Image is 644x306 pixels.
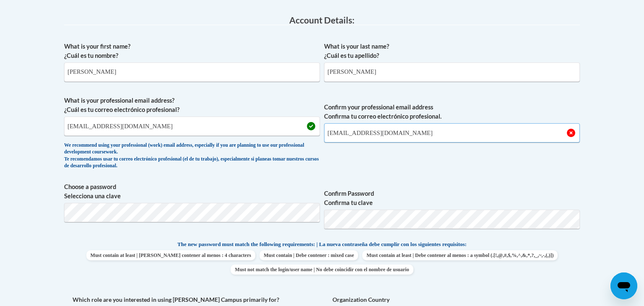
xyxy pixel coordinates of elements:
label: Confirm your professional email address Confirma tu correo electrónico profesional. [324,103,580,121]
label: What is your last name? ¿Cuál es tu apellido? [324,42,580,60]
span: Must contain | Debe contener : mixed case [260,250,358,260]
input: Metadata input [64,62,320,82]
label: Choose a password Selecciona una clave [64,182,320,201]
span: Must contain at least | [PERSON_NAME] contener al menos : 4 characters [86,250,255,260]
span: Must not match the login/user name | No debe coincidir con el nombre de usuario [231,265,413,275]
span: Account Details: [289,15,355,25]
input: Required [324,123,580,143]
label: What is your professional email address? ¿Cuál es tu correo electrónico profesional? [64,96,320,114]
span: Must contain at least | Debe contener al menos : a symbol (.[!,@,#,$,%,^,&,*,?,_,~,-,(,)]) [362,250,558,260]
span: The new password must match the following requirements: | La nueva contraseña debe cumplir con lo... [177,241,467,248]
label: Confirm Password Confirma tu clave [324,189,580,207]
div: We recommend using your professional (work) email address, especially if you are planning to use ... [64,142,320,170]
label: What is your first name? ¿Cuál es tu nombre? [64,42,320,60]
input: Metadata input [64,117,320,136]
iframe: Button to launch messaging window, conversation in progress [610,272,637,299]
input: Metadata input [324,62,580,82]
